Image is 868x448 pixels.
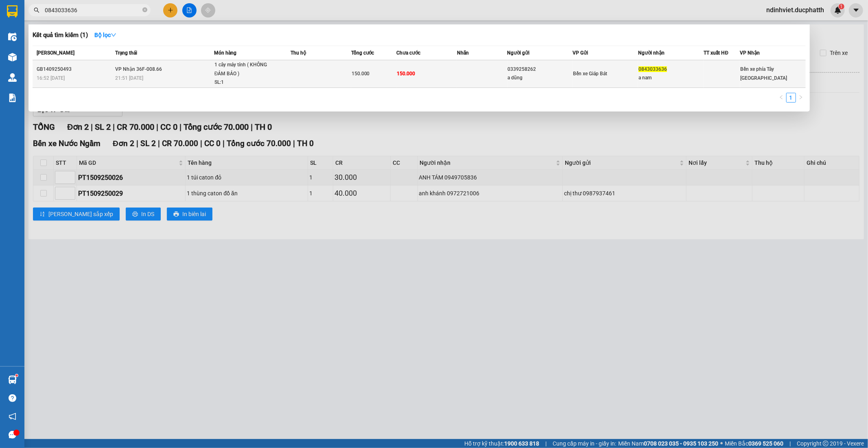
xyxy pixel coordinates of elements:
[740,50,760,56] span: VP Nhận
[115,50,137,56] span: Trạng thái
[88,28,123,42] button: Bộ lọcdown
[291,50,306,56] span: Thu hộ
[396,50,420,56] span: Chưa cước
[115,75,143,81] span: 21:51 [DATE]
[33,31,88,39] h3: Kết quả tìm kiếm ( 1 )
[142,7,147,12] span: close-circle
[704,50,728,56] span: TT xuất HĐ
[8,73,17,82] img: warehouse-icon
[37,50,74,56] span: [PERSON_NAME]
[214,78,275,87] div: SL: 1
[638,66,667,72] span: 0843033636
[397,71,415,76] span: 150.000
[508,74,573,82] div: a dũng
[351,50,374,56] span: Tổng cước
[741,66,787,81] span: Bến xe phía Tây [GEOGRAPHIC_DATA]
[508,65,573,74] div: 0339258262
[352,71,370,76] span: 150.000
[115,66,162,72] span: VP Nhận 36F-008.66
[638,50,665,56] span: Người nhận
[34,7,39,13] span: search
[7,5,17,17] img: logo-vxr
[507,50,530,56] span: Người gửi
[776,93,786,103] li: Previous Page
[15,374,18,377] sup: 1
[776,93,786,103] button: left
[9,413,16,420] span: notification
[94,32,116,38] strong: Bộ lọc
[779,95,784,100] span: left
[786,93,796,103] li: 1
[8,376,17,384] img: warehouse-icon
[787,93,796,102] a: 1
[573,50,588,56] span: VP Gửi
[796,93,806,103] li: Next Page
[9,431,16,439] span: message
[214,50,236,56] span: Món hàng
[796,93,806,103] button: right
[8,53,17,61] img: warehouse-icon
[573,71,608,76] span: Bến xe Giáp Bát
[142,7,147,14] span: close-circle
[8,33,17,41] img: warehouse-icon
[37,65,113,74] div: GB1409250493
[111,32,116,38] span: down
[214,61,275,78] div: 1 cây máy tính ( KHÔNG ĐẢM BẢO )
[45,6,141,15] input: Tìm tên, số ĐT hoặc mã đơn
[638,74,703,82] div: a nam
[37,75,65,81] span: 16:52 [DATE]
[457,50,469,56] span: Nhãn
[798,95,803,100] span: right
[9,394,16,402] span: question-circle
[8,94,17,102] img: solution-icon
